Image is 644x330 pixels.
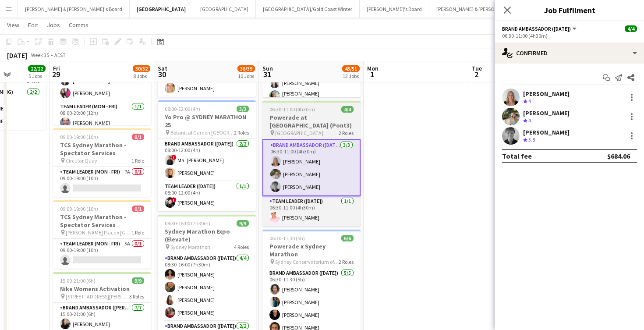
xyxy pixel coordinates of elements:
app-card-role: Team Leader (Mon - Fri)1/108:00-20:00 (12h)[PERSON_NAME] [53,102,151,131]
span: Sat [158,64,167,72]
span: 3/3 [237,106,249,112]
button: [PERSON_NAME] & [PERSON_NAME]'s Board [18,0,130,18]
span: 43/51 [342,65,360,72]
span: 1 Role [131,229,144,236]
app-card-role: Brand Ambassador ([DATE])4/408:30-16:00 (7h30m)[PERSON_NAME][PERSON_NAME][PERSON_NAME][PERSON_NAME] [158,253,256,321]
span: [PERSON_NAME] Place x [GEOGRAPHIC_DATA] [66,229,131,236]
span: [STREET_ADDRESS][PERSON_NAME] [66,293,129,300]
span: 30/32 [133,65,150,72]
span: 2 Roles [339,130,354,136]
span: 22/22 [28,65,46,72]
div: [PERSON_NAME] [523,128,570,136]
div: $684.06 [607,152,630,160]
span: View [7,21,19,29]
a: Edit [25,19,42,31]
button: [GEOGRAPHIC_DATA]/Gold Coast Winter [256,0,360,18]
app-job-card: 09:00-19:00 (10h)0/1TCS Sydney Marathon - Spectator Services [PERSON_NAME] Place x [GEOGRAPHIC_DA... [53,200,151,269]
div: [DATE] [7,51,27,60]
span: 2 Roles [339,259,354,265]
span: Brand Ambassador (Sunday) [502,25,571,32]
span: Circular Quay [66,157,97,164]
span: Sydney Marathon [170,244,210,250]
div: Confirmed [495,43,644,64]
span: Jobs [47,21,60,29]
span: Sydney Conservatorium of Music [275,259,339,265]
span: 31 [261,69,273,79]
span: 08:00-12:00 (4h) [165,106,200,112]
span: 08:30-16:00 (7h30m) [165,220,210,227]
span: 4 [528,117,531,124]
div: 06:30-11:00 (4h30m)4/4Powerade at [GEOGRAPHIC_DATA] (Pont3) [GEOGRAPHIC_DATA]2 RolesBrand Ambassa... [262,101,361,226]
span: 38/39 [237,65,255,72]
h3: Sydney Marathon Expo (Elevate) [158,227,256,243]
span: [GEOGRAPHIC_DATA] [275,130,323,136]
span: 15:00-21:00 (6h) [60,277,96,284]
div: 8 Jobs [133,73,150,79]
button: [GEOGRAPHIC_DATA] [130,0,193,18]
span: ! [171,197,177,202]
a: Comms [65,19,92,31]
span: Mon [367,64,379,72]
h3: TCS Sydney Marathon - Spectator Services [53,213,151,229]
span: 06:30-11:00 (4h30m) [269,106,315,113]
div: AEST [54,52,66,58]
h3: TCS Sydney Marathon - Spectator Services [53,141,151,157]
app-card-role: Team Leader (Mon - Fri)5A0/109:00-19:00 (10h) [53,239,151,269]
app-card-role: Team Leader ([DATE])1/108:00-12:00 (4h)![PERSON_NAME] [158,181,256,211]
h3: Yo Pro @ SYDNEY MARATHON 25 [158,113,256,129]
button: [GEOGRAPHIC_DATA] [193,0,256,18]
span: 1 Role [131,157,144,164]
app-card-role: Brand Ambassador ([DATE])3/306:30-11:00 (4h30m)[PERSON_NAME][PERSON_NAME][PERSON_NAME] [262,139,361,196]
span: 2 Roles [234,129,249,136]
app-job-card: 08:00-12:00 (4h)3/3Yo Pro @ SYDNEY MARATHON 25 Botanical Garden [GEOGRAPHIC_DATA]2 RolesBrand Amb... [158,100,256,211]
div: 12 Jobs [343,73,359,79]
app-card-role: Team Leader (Mon - Fri)7A0/109:00-19:00 (10h) [53,167,151,197]
span: Tue [472,64,482,72]
span: Week 35 [29,52,51,58]
h3: Powerade x Sydney Marathon [262,242,361,258]
span: 2 [471,69,482,79]
div: 10 Jobs [238,73,255,79]
span: 29 [52,69,60,79]
span: Fri [53,64,60,72]
span: 3.8 [528,136,535,143]
h3: Powerade at [GEOGRAPHIC_DATA] (Pont3) [262,114,361,129]
a: Jobs [43,19,64,31]
span: 4/4 [341,106,354,113]
button: [PERSON_NAME]'s Board [360,0,429,18]
span: Botanical Garden [GEOGRAPHIC_DATA] [170,129,234,136]
div: 06:30-11:00 (4h30m) [502,32,637,39]
span: 09:00-19:00 (10h) [60,134,98,140]
span: 06:30-11:30 (5h) [269,235,305,241]
span: 0/1 [132,134,144,140]
span: 3 Roles [129,293,144,300]
div: [PERSON_NAME] [523,90,570,98]
div: 5 Jobs [28,73,45,79]
button: Brand Ambassador ([DATE]) [502,25,578,32]
span: 9/9 [237,220,249,227]
h3: Job Fulfilment [495,4,644,16]
span: 4 Roles [234,244,249,250]
h3: Nike Womens Activation [53,285,151,293]
app-job-card: 09:00-19:00 (10h)0/1TCS Sydney Marathon - Spectator Services Circular Quay1 RoleTeam Leader (Mon ... [53,128,151,197]
app-card-role: Brand Ambassador ([DATE])2/208:00-12:00 (4h)!Ma. [PERSON_NAME][PERSON_NAME] [158,139,256,181]
span: 4/4 [625,25,637,32]
span: 30 [156,69,167,79]
button: [PERSON_NAME] & [PERSON_NAME]'s Board [429,0,541,18]
div: Total fee [502,152,532,160]
span: 9/9 [132,277,144,284]
span: ! [171,155,177,160]
span: 0/1 [132,206,144,212]
span: Edit [28,21,38,29]
span: Comms [69,21,88,29]
app-card-role: Team Leader ([DATE])1/106:30-11:00 (4h30m)[PERSON_NAME] [262,196,361,226]
span: Sun [262,64,273,72]
span: 09:00-19:00 (10h) [60,206,98,212]
span: 6/6 [341,235,354,241]
span: 4 [528,98,531,104]
div: [PERSON_NAME] [523,109,570,117]
span: 1 [366,69,379,79]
